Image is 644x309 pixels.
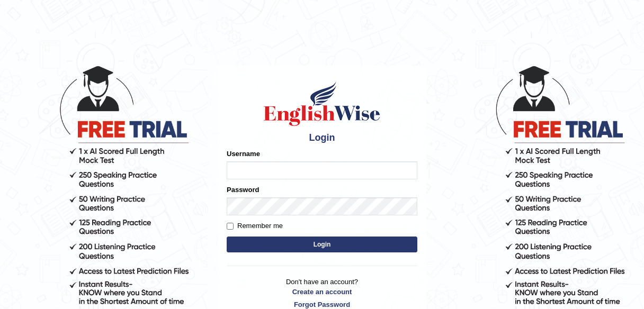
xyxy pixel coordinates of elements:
label: Username [227,149,260,159]
h4: Login [227,133,417,143]
img: Logo of English Wise sign in for intelligent practice with AI [262,80,382,128]
label: Remember me [227,221,283,231]
input: Remember me [227,223,234,230]
label: Password [227,185,259,195]
a: Create an account [227,287,417,297]
button: Login [227,237,417,252]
